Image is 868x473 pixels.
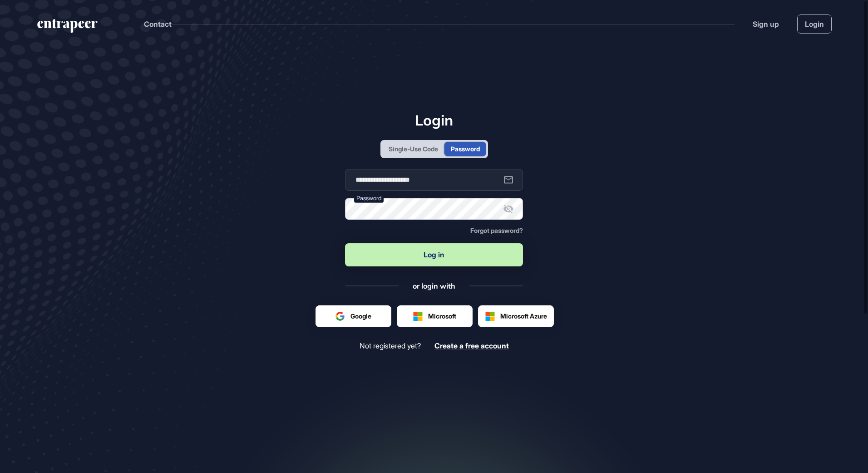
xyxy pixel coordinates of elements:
[389,144,438,154] div: Single-Use Code
[144,18,172,30] button: Contact
[434,342,509,350] a: Create a free account
[354,193,384,203] label: Password
[797,14,832,34] a: Login
[451,144,480,154] div: Password
[434,341,509,350] span: Create a free account
[470,227,523,234] span: Forgot password?
[345,243,523,266] button: Log in
[413,281,455,291] div: or login with
[753,19,779,29] a: Sign up
[360,342,421,350] span: Not registered yet?
[345,111,523,129] h1: Login
[36,19,99,36] a: entrapeer-logo
[470,227,523,234] a: Forgot password?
